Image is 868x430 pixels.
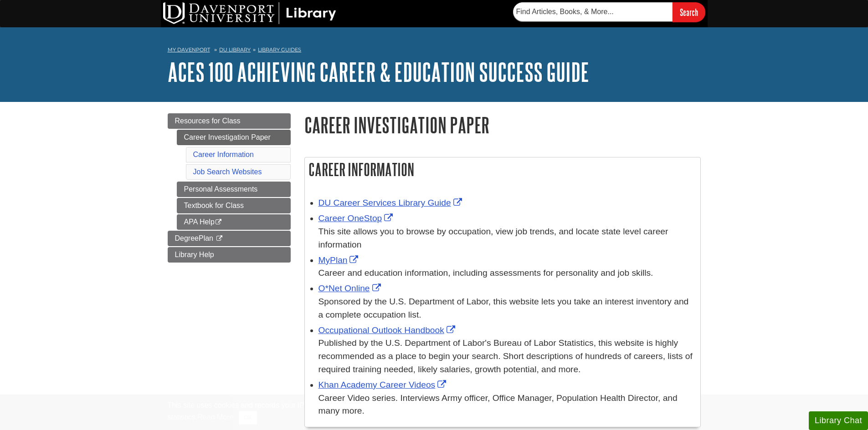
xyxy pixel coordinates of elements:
a: Job Search Websites [193,168,262,176]
a: Textbook for Class [177,198,291,213]
span: Library Help [175,251,214,258]
button: Library Chat [809,411,868,430]
i: This link opens in a new window [215,236,223,242]
a: Link opens in new window [318,213,395,223]
a: Link opens in new window [318,283,383,293]
a: Career Information [193,151,254,158]
input: Find Articles, Books, & More... [513,2,673,21]
a: DegreePlan [168,231,291,246]
a: ACES 100 Achieving Career & Education Success Guide [168,58,589,86]
form: Searches DU Library's articles, books, and more [513,2,705,22]
h1: Career Investigation Paper [304,113,701,137]
i: This link opens in a new window [215,219,222,225]
a: Link opens in new window [318,255,361,265]
span: DegreePlan [175,234,214,242]
div: Career and education information, including assessments for personality and job skills. [318,267,696,280]
div: Career Video series. Interviews Army officer, Office Manager, Population Health Director, and man... [318,392,696,418]
a: My Davenport [168,46,210,54]
a: Personal Assessments [177,182,291,197]
span: Resources for Class [175,117,241,125]
div: Sponsored by the U.S. Department of Labor, this website lets you take an interest inventory and a... [318,295,696,322]
div: This site uses cookies and records your IP address for usage statistics. Additionally, we use Goo... [168,400,701,425]
h2: Career Information [305,157,700,182]
a: Library Guides [258,46,301,53]
a: Link opens in new window [318,325,457,335]
a: Link opens in new window [318,380,449,390]
a: Read More [197,413,233,421]
div: Published by the U.S. Department of Labor's Bureau of Labor Statistics, this website is highly re... [318,337,696,376]
div: Guide Page Menu [168,113,291,263]
a: Library Help [168,247,291,263]
a: Link opens in new window [318,198,464,207]
nav: breadcrumb [168,44,701,58]
a: Career Investigation Paper [177,130,291,145]
img: DU Library [163,2,336,24]
a: APA Help [177,214,291,230]
button: Close [239,411,257,425]
a: Resources for Class [168,113,291,129]
div: This site allows you to browse by occupation, view job trends, and locate state level career info... [318,225,696,252]
input: Search [673,2,705,22]
a: DU Library [219,46,251,53]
